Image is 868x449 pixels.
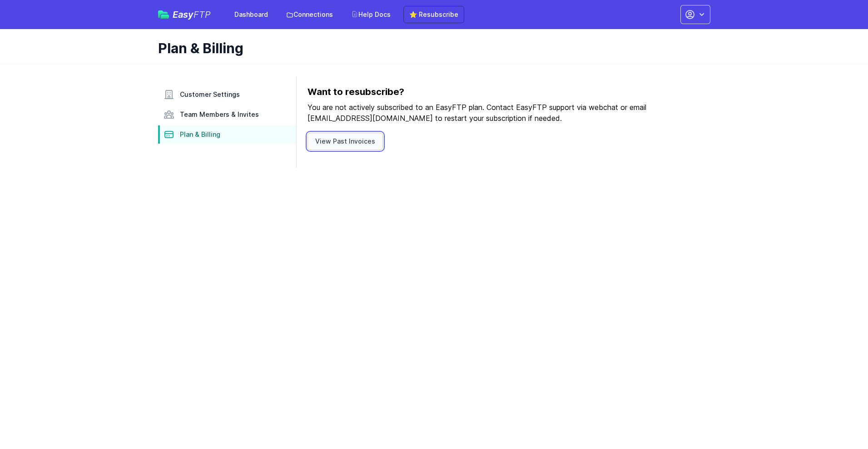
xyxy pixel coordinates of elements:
[308,85,699,102] h3: Want to resubscribe?
[158,105,296,124] a: Team Members & Invites
[180,130,220,139] span: Plan & Billing
[180,110,259,119] span: Team Members & Invites
[308,133,383,150] a: View Past Invoices
[403,6,464,23] a: ⭐ Resubscribe
[308,102,699,124] p: You are not actively subscribed to an EasyFTP plan. Contact EasyFTP support via webchat or email ...
[158,10,211,19] a: EasyFTP
[158,125,296,144] a: Plan & Billing
[173,10,211,19] span: Easy
[158,40,703,56] h1: Plan & Billing
[823,404,857,438] iframe: Drift Widget Chat Controller
[193,9,211,20] span: FTP
[180,90,240,99] span: Customer Settings
[229,6,273,23] a: Dashboard
[158,10,169,19] img: easyftp_logo.png
[281,6,338,23] a: Connections
[158,85,296,104] a: Customer Settings
[346,6,396,23] a: Help Docs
